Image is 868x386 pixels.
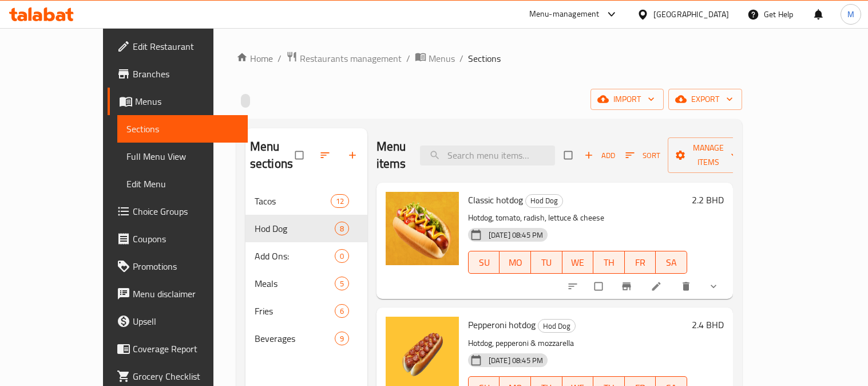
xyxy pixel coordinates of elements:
[598,254,620,271] span: TH
[429,52,455,65] span: Menus
[126,149,239,163] span: Full Menu View
[538,319,576,333] div: Hod Dog
[560,274,588,299] button: sort-choices
[376,138,406,172] h2: Menu items
[473,254,495,271] span: SU
[133,342,239,356] span: Coverage Report
[468,211,687,225] p: Hotdog, tomato, radish, lettuce & cheese
[847,8,854,21] span: M
[117,143,248,170] a: Full Menu View
[108,335,248,363] a: Coverage Report
[255,222,335,235] span: Hod Dog
[593,251,625,274] button: TH
[692,317,724,333] h6: 2.4 BHD
[335,333,348,344] span: 9
[108,60,248,88] a: Branches
[255,304,335,318] span: Fries
[135,94,239,108] span: Menus
[668,89,742,110] button: export
[108,33,248,60] a: Edit Restaurant
[126,122,239,136] span: Sections
[415,51,455,66] a: Menus
[250,138,295,172] h2: Menu sections
[459,52,463,65] li: /
[117,115,248,143] a: Sections
[406,52,410,65] li: /
[133,369,239,383] span: Grocery Checklist
[677,141,740,170] span: Manage items
[108,308,248,335] a: Upsell
[536,254,558,271] span: TU
[255,277,335,290] div: Meals
[538,320,575,333] span: Hod Dog
[300,52,402,65] span: Restaurants management
[590,89,664,110] button: import
[660,254,683,271] span: SA
[656,251,687,274] button: SA
[618,147,668,164] span: Sort items
[108,253,248,280] a: Promotions
[531,251,562,274] button: TU
[581,147,618,164] button: Add
[567,254,589,271] span: WE
[468,316,536,333] span: Pepperoni hotdog
[335,277,349,290] div: items
[335,223,348,234] span: 8
[625,251,656,274] button: FR
[692,192,724,208] h6: 2.2 BHD
[288,144,312,166] span: Select all sections
[651,281,664,292] a: Edit menu item
[500,251,531,274] button: MO
[335,332,349,345] div: items
[600,92,655,107] span: import
[673,274,701,299] button: delete
[331,196,348,207] span: 12
[708,281,719,292] svg: Show Choices
[236,51,742,66] nav: breadcrumb
[108,280,248,308] a: Menu disclaimer
[133,67,239,81] span: Branches
[133,40,239,53] span: Edit Restaurant
[504,254,526,271] span: MO
[245,270,367,297] div: Meals5
[245,215,367,242] div: Hod Dog8
[133,314,239,328] span: Upsell
[255,249,335,263] span: Add Ons:
[236,52,273,65] a: Home
[286,51,402,66] a: Restaurants management
[335,306,348,317] span: 6
[335,251,348,262] span: 0
[468,191,523,208] span: Classic hotdog
[335,249,349,263] div: items
[562,251,594,274] button: WE
[468,336,687,350] p: Hotdog, pepperoni & mozzarella
[245,297,367,325] div: Fries6
[526,194,562,207] span: Hod Dog
[255,194,331,208] span: Tacos
[335,222,349,235] div: items
[623,147,663,164] button: Sort
[255,332,335,345] div: Beverages
[108,198,248,225] a: Choice Groups
[335,278,348,289] span: 5
[133,204,239,218] span: Choice Groups
[245,187,367,215] div: Tacos12
[133,287,239,301] span: Menu disclaimer
[108,88,248,115] a: Menus
[677,92,733,107] span: export
[420,145,555,166] input: search
[557,144,581,166] span: Select section
[108,225,248,253] a: Coupons
[312,143,340,168] span: Sort sections
[668,137,749,173] button: Manage items
[335,304,349,318] div: items
[245,242,367,270] div: Add Ons:0
[331,194,349,208] div: items
[581,147,618,164] span: Add item
[525,194,563,208] div: Hod Dog
[701,274,728,299] button: show more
